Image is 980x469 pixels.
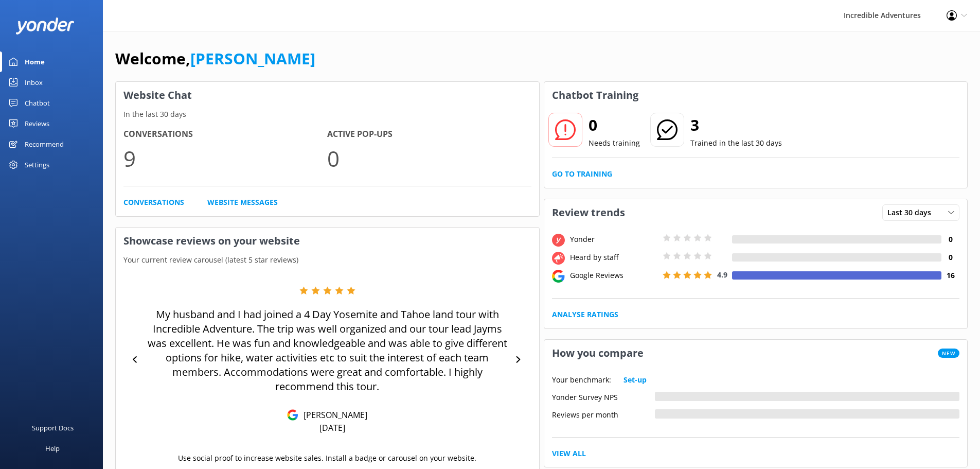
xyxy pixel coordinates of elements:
[207,197,278,208] a: Website Messages
[115,46,315,71] h1: Welcome,
[32,418,74,438] div: Support Docs
[623,374,647,386] a: Set-up
[25,72,43,93] div: Inbox
[45,438,60,459] div: Help
[552,392,655,401] div: Yonder Survey NPS
[319,422,345,433] p: [DATE]
[941,252,959,263] h4: 0
[938,349,959,358] span: New
[116,228,539,254] h3: Showcase reviews on your website
[941,270,959,281] h4: 16
[123,128,327,141] h4: Conversations
[25,134,64,154] div: Recommend
[25,113,49,134] div: Reviews
[15,18,75,34] img: yonder-white-logo.png
[178,453,476,464] p: Use social proof to increase website sales. Install a badge or carousel on your website.
[116,82,539,109] h3: Website Chat
[116,254,539,266] p: Your current review carousel (latest 5 star reviews)
[144,307,511,394] p: My husband and I had joined a 4 Day Yosemite and Tahoe land tour with Incredible Adventure. The t...
[25,154,49,175] div: Settings
[327,128,531,141] h4: Active Pop-ups
[589,137,640,149] p: Needs training
[25,51,45,72] div: Home
[552,168,612,180] a: Go to Training
[123,197,184,208] a: Conversations
[552,448,586,459] a: View All
[567,270,660,281] div: Google Reviews
[567,252,660,263] div: Heard by staff
[552,409,655,419] div: Reviews per month
[552,309,618,320] a: Analyse Ratings
[327,141,531,176] p: 0
[887,207,937,218] span: Last 30 days
[690,137,782,149] p: Trained in the last 30 days
[190,48,315,69] a: [PERSON_NAME]
[717,270,727,280] span: 4.9
[552,374,611,386] p: Your benchmark:
[298,409,367,421] p: [PERSON_NAME]
[544,82,646,109] h3: Chatbot Training
[690,113,782,137] h2: 3
[567,234,660,245] div: Yonder
[116,109,539,120] p: In the last 30 days
[941,234,959,245] h4: 0
[544,340,651,367] h3: How you compare
[287,409,298,421] img: Google Reviews
[589,113,640,137] h2: 0
[25,93,50,113] div: Chatbot
[544,199,633,226] h3: Review trends
[123,141,327,176] p: 9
